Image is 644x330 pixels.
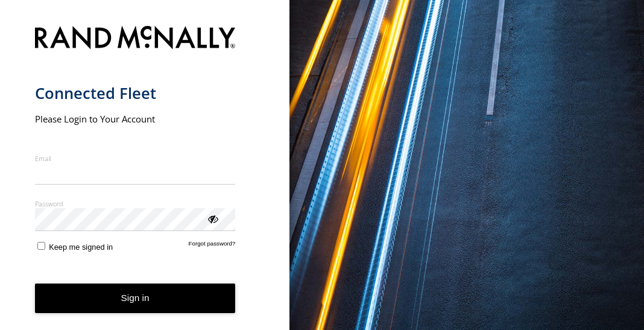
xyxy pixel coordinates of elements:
[35,199,236,208] label: Password
[35,113,236,125] h2: Please Login to Your Account
[49,243,113,252] span: Keep me signed in
[37,242,45,250] input: Keep me signed in
[35,24,236,54] img: Rand McNally
[189,240,236,252] a: Forgot password?
[35,284,236,313] button: Sign in
[206,212,218,224] div: ViewPassword
[35,154,236,163] label: Email
[35,83,236,103] h1: Connected Fleet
